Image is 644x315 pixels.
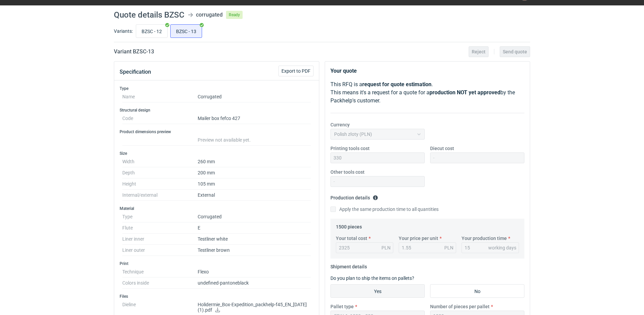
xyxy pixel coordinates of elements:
legend: Shipment details [330,261,367,269]
span: Ready [226,11,243,19]
strong: request for quote estimation [362,81,431,88]
button: Specification [120,64,151,80]
dd: Testliner white [198,234,311,245]
button: Export to PDF [278,66,314,76]
dt: Flute [122,222,198,234]
label: Your price per unit [399,235,438,242]
dd: Testliner brown [198,245,311,256]
h1: Quote details BZSC [114,11,184,19]
div: PLN [444,244,453,251]
p: Holidermie_Box-Expedition_packhelp-f45_EN_[DATE] (1).pdf [198,302,311,313]
label: BZSC - 13 [170,24,202,38]
label: Pallet type [330,303,354,310]
strong: Your quote [330,68,357,74]
h3: Size [120,151,314,156]
label: Your production time [462,235,507,242]
span: Reject [472,49,486,54]
label: Diecut cost [430,145,454,152]
h3: Material [120,206,314,211]
dt: Liner outer [122,245,198,256]
dt: Liner inner [122,234,198,245]
dt: Depth [122,167,198,178]
div: working days [488,244,516,251]
label: BZSC - 12 [136,24,168,38]
label: Number of pieces per pallet [430,303,490,310]
dt: Width [122,156,198,167]
h3: Structural design [120,107,314,113]
span: Export to PDF [281,69,311,73]
label: Other tools cost [330,169,365,175]
div: PLN [381,244,391,251]
h2: Variant BZSC - 13 [114,48,154,56]
p: This RFQ is a . This means it's a request for a quote for a by the Packhelp's customer. [330,80,524,105]
button: Send quote [500,46,530,57]
label: Apply the same production time to all quantities [330,206,439,213]
dt: Type [122,211,198,222]
label: Do you plan to ship the items on pallets? [330,275,414,281]
dd: undefined-pantone black [198,277,311,289]
label: Currency [330,121,350,128]
span: Send quote [503,49,527,54]
label: Variants: [114,28,133,34]
h3: Type [120,86,314,91]
dd: Corrugated [198,91,311,102]
dt: Technique [122,266,198,277]
dt: Name [122,91,198,102]
dd: External [198,190,311,201]
dd: 105 mm [198,178,311,190]
h3: Print [120,261,314,266]
dd: 260 mm [198,156,311,167]
legend: 1500 pieces [336,221,362,229]
h3: Files [120,294,314,299]
dd: Corrugated [198,211,311,222]
div: corrugated [196,11,223,19]
span: Preview not available yet. [198,137,251,143]
dd: Mailer box fefco 427 [198,113,311,124]
button: Reject [469,46,489,57]
dt: Colors inside [122,277,198,289]
h3: Product dimensions preview [120,129,314,135]
dt: Height [122,178,198,190]
dd: Flexo [198,266,311,277]
strong: production NOT yet approved [429,89,500,96]
legend: Production details [330,192,378,200]
dt: Internal/external [122,190,198,201]
dd: 200 mm [198,167,311,178]
label: Printing tools cost [330,145,370,152]
dd: E [198,222,311,234]
dt: Code [122,113,198,124]
label: Your total cost [336,235,367,242]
